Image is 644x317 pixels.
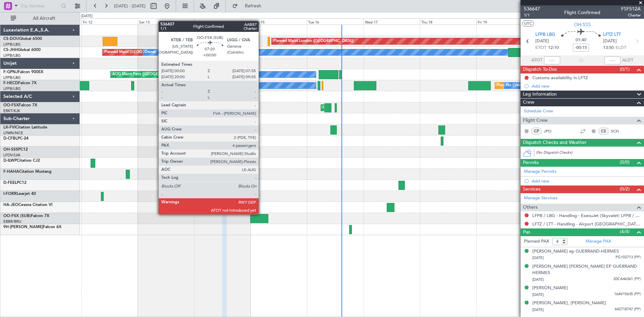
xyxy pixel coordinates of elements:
span: [DATE] [532,255,544,260]
a: LFTZ / LTT - Handling - Airport [GEOGRAPHIC_DATA] LFTZ / LTT [532,221,641,227]
a: CS-DOUGlobal 6500 [3,37,42,41]
div: (No Dispatch Checks) [536,150,644,157]
span: LFTZ LTT [603,32,621,38]
span: FSF512A [621,5,641,12]
span: Charter [621,12,641,18]
div: Add new [532,83,641,89]
span: (0/1) [620,66,630,73]
span: Pax [523,228,530,236]
button: Refresh [229,1,269,11]
span: Dispatch To-Dos [523,66,557,73]
a: F-HECDFalcon 7X [3,81,37,85]
span: (4/4) [620,228,630,235]
span: 16AV15635 (PP) [614,292,641,297]
div: Sat 13 [138,18,194,24]
div: Add new [532,178,641,184]
a: D-FEELPC12 [3,181,26,185]
span: F-HAHA [3,170,19,174]
span: OO-FSX (SUB) [3,214,31,218]
div: Thu 18 [420,18,476,24]
div: Sun 14 [194,18,251,24]
div: AOG Maint Paris ([GEOGRAPHIC_DATA]) [112,69,183,80]
div: Fri 19 [476,18,533,24]
span: F-GPNJ [3,70,18,74]
a: 9H-[PERSON_NAME]Falcon 6X [3,225,61,229]
span: 1/1 [524,12,540,18]
span: 12:10 [548,45,559,51]
div: Planned Maint [GEOGRAPHIC_DATA] ([GEOGRAPHIC_DATA]) [161,36,266,46]
div: AOG Maint Kortrijk-[GEOGRAPHIC_DATA] [323,103,396,113]
span: LFPB LBG [535,32,555,38]
span: (0/0) [620,159,630,166]
span: 13:50 [603,45,614,51]
a: CS-JHHGlobal 6000 [3,48,41,52]
a: EBKT/KJK [3,108,20,113]
span: (0/2) [620,186,630,193]
a: I-FORRLearjet 40 [3,192,36,196]
a: LFPB/LBG [3,75,21,80]
a: JPO [544,128,559,134]
span: D-CFBL [3,137,17,141]
span: [DATE] - [DATE] [114,3,146,9]
span: [DATE] [535,38,549,45]
a: Manage Services [524,195,557,202]
span: OH-SSS [574,21,591,28]
span: Dispatch Checks and Weather [523,139,587,147]
a: D-CFBLPC-24 [3,137,29,141]
span: 20CA46361 (PP) [613,276,641,282]
div: [PERSON_NAME] ep GUERRAND-HERMES [532,248,619,255]
span: [DATE] [603,38,617,45]
span: Crew [523,99,534,106]
span: 536647 [524,5,540,12]
span: 642718747 (PP) [615,307,641,312]
div: No Crew [506,81,522,91]
span: [DATE] [532,292,544,297]
a: HA-JEOCessna Citation VI [3,203,52,207]
a: EBBR/BRU [3,219,21,224]
input: --:-- [544,56,560,64]
div: Planned Maint London ([GEOGRAPHIC_DATA]) [273,36,354,46]
span: CS-JHH [3,48,18,52]
span: 01:40 [576,37,586,44]
a: LFOV/LVA [3,153,20,158]
span: Permits [523,159,539,167]
div: Fri 12 [82,18,138,24]
button: All Aircraft [7,13,73,24]
span: PG102713 (PP) [615,255,641,260]
div: No Crew [233,81,249,91]
input: Trip Number [20,1,59,11]
span: ATOT [531,57,542,64]
div: [PERSON_NAME] [PERSON_NAME] EP GUERRAND HERMES [532,263,641,276]
div: Owner [145,47,156,57]
span: [DATE] [532,307,544,312]
button: UTC [522,20,534,27]
span: LX-FVI [3,125,15,129]
div: CS [598,127,609,135]
div: [PERSON_NAME], [PERSON_NAME] [532,300,606,307]
a: LFPB/LBG [3,42,21,47]
span: ELDT [615,45,626,51]
a: LFPB / LBG - Handling - ExecuJet (Skyvalet) LFPB / LBG [532,213,641,218]
div: Mon 15 [251,18,307,24]
span: HA-JEO [3,203,18,207]
div: Wed 17 [364,18,420,24]
label: Planned PAX [524,238,549,245]
a: D-ILWPCitation CJ2 [3,159,40,163]
span: Refresh [239,4,267,8]
div: Planned Maint [GEOGRAPHIC_DATA] ([GEOGRAPHIC_DATA]) [497,81,602,91]
a: LFPB/LBG [3,86,21,91]
div: No Crew [233,69,249,80]
a: Manage Permits [524,168,556,175]
a: Manage PAX [586,238,611,245]
span: OO-FSX [3,103,19,107]
span: All Aircraft [17,16,71,21]
span: 9H-[PERSON_NAME] [3,225,43,229]
span: [DATE] [532,277,544,282]
span: I-FORR [3,192,17,196]
a: F-HAHACitation Mustang [3,170,52,174]
span: CS-DOU [3,37,19,41]
div: Planned Maint [GEOGRAPHIC_DATA] ([GEOGRAPHIC_DATA]) [104,47,210,57]
a: Schedule Crew [524,108,553,115]
span: D-ILWP [3,159,17,163]
span: Flight Crew [523,117,548,124]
